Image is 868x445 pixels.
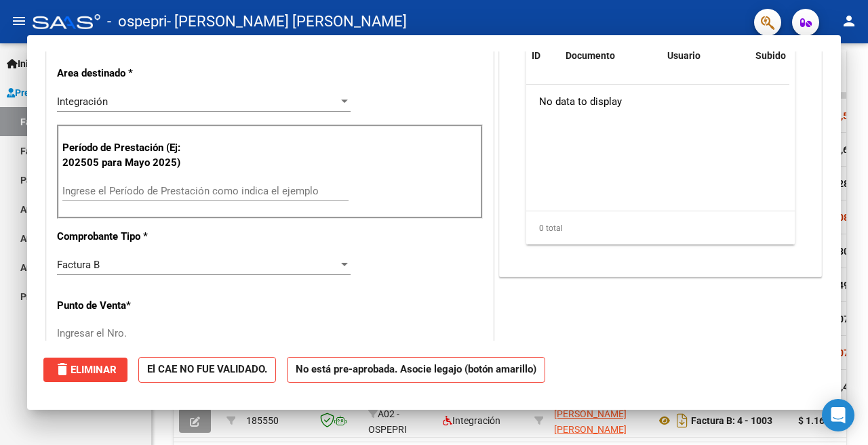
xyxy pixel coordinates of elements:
span: Factura B [57,259,100,271]
span: 185550 [246,415,279,426]
span: - [PERSON_NAME] [PERSON_NAME] [167,7,407,37]
div: No data to display [526,85,789,119]
span: - ospepri [107,7,167,37]
strong: $ 1.164.997,12 [798,415,862,426]
span: Usuario [667,50,701,61]
strong: Factura B: 4 - 1003 [691,415,772,426]
mat-icon: delete [54,361,71,377]
span: Prestadores / Proveedores [7,85,130,100]
span: Inicio [7,56,41,71]
button: Eliminar [43,358,127,382]
datatable-header-cell: Usuario [662,41,750,70]
mat-icon: menu [11,13,27,29]
div: Open Intercom Messenger [822,399,854,431]
div: 0 total [526,211,795,245]
strong: El CAE NO FUE VALIDADO. [138,357,276,383]
i: Descargar documento [673,410,691,431]
span: Integración [443,415,500,426]
span: ID [532,50,540,61]
strong: No está pre-aprobada. Asocie legajo (botón amarillo) [287,357,545,383]
span: Eliminar [54,364,117,376]
datatable-header-cell: Subido [750,41,818,70]
div: 23339173389 [554,406,645,435]
p: Comprobante Tipo * [57,229,184,245]
mat-icon: person [841,13,857,29]
span: Subido [755,50,786,61]
span: Documento [566,50,615,61]
p: Período de Prestación (Ej: 202505 para Mayo 2025) [62,140,187,171]
span: Integración [57,96,108,108]
datatable-header-cell: ID [526,41,560,70]
datatable-header-cell: Documento [560,41,662,70]
p: Area destinado * [57,66,184,81]
p: Punto de Venta [57,298,184,314]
